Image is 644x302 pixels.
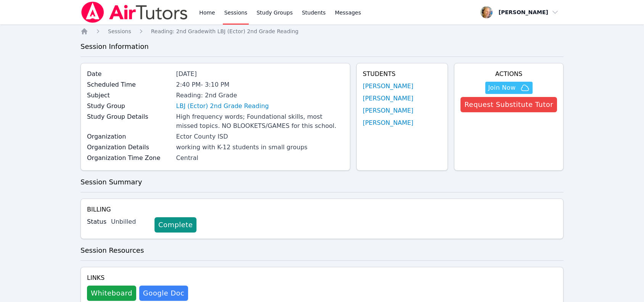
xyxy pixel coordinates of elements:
[363,69,442,79] h4: Students
[87,112,172,121] label: Study Group Details
[176,69,344,79] div: [DATE]
[176,91,344,100] div: Reading: 2nd Grade
[363,118,414,128] a: [PERSON_NAME]
[87,205,557,214] h4: Billing
[80,27,563,35] nav: Breadcrumb
[176,143,344,152] div: working with K-12 students in small groups
[176,112,344,131] div: High frequency words; Foundational skills, most missed topics. NO BLOOKETS/GAMES for this school.
[80,2,188,23] img: Air Tutors
[111,217,148,226] div: Unbilled
[87,286,136,301] button: Whiteboard
[80,245,563,256] h3: Session Resources
[176,80,344,89] div: 2:40 PM - 3:10 PM
[87,91,172,100] label: Subject
[176,132,344,141] div: Ector County ISD
[151,27,299,35] a: Reading: 2nd Gradewith LBJ (Ector) 2nd Grade Reading
[335,9,361,16] span: Messages
[87,132,172,141] label: Organization
[87,153,172,163] label: Organization Time Zone
[176,102,269,111] a: LBJ (Ector) 2nd Grade Reading
[155,217,196,233] a: Complete
[488,83,516,92] span: Join Now
[87,102,172,111] label: Study Group
[363,106,414,115] a: [PERSON_NAME]
[87,69,172,79] label: Date
[460,97,557,112] button: Request Substitute Tutor
[460,69,557,79] h4: Actions
[363,82,414,91] a: [PERSON_NAME]
[87,273,188,283] h4: Links
[80,41,563,52] h3: Session Information
[87,80,172,89] label: Scheduled Time
[363,94,414,103] a: [PERSON_NAME]
[87,217,106,226] label: Status
[87,143,172,152] label: Organization Details
[108,28,131,34] span: Sessions
[176,153,344,163] div: Central
[485,82,533,94] button: Join Now
[151,28,299,34] span: Reading: 2nd Grade with LBJ (Ector) 2nd Grade Reading
[108,27,131,35] a: Sessions
[139,286,188,301] a: Google Doc
[80,177,563,187] h3: Session Summary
